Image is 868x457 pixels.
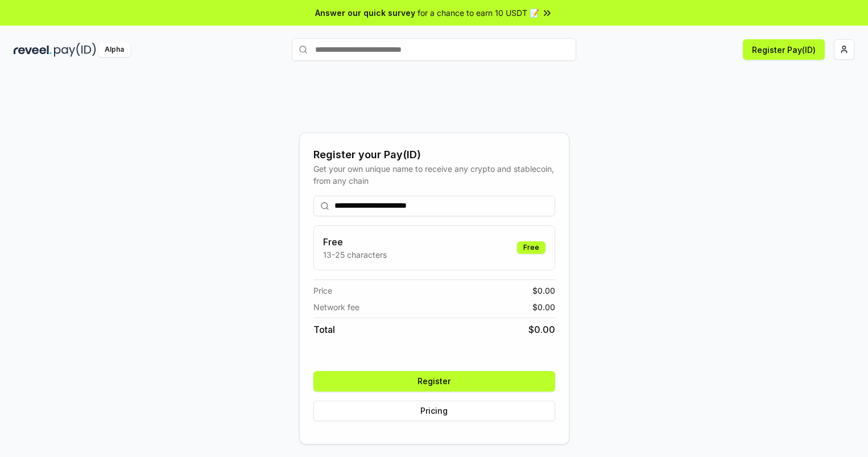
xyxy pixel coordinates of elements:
[313,401,555,421] button: Pricing
[313,301,359,313] span: Network fee
[54,43,96,57] img: pay_id
[323,235,387,249] h3: Free
[517,241,545,254] div: Free
[315,7,415,19] span: Answer our quick survey
[313,147,555,163] div: Register your Pay(ID)
[532,285,555,297] span: $ 0.00
[313,285,332,297] span: Price
[14,43,52,57] img: reveel_dark
[313,371,555,392] button: Register
[528,323,555,336] span: $ 0.00
[98,43,130,57] div: Alpha
[532,301,555,313] span: $ 0.00
[313,163,555,187] div: Get your own unique name to receive any crypto and stablecoin, from any chain
[743,39,825,60] button: Register Pay(ID)
[313,323,335,336] span: Total
[418,7,539,19] span: for a chance to earn 10 USDT 📝
[323,249,387,261] p: 13-25 characters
